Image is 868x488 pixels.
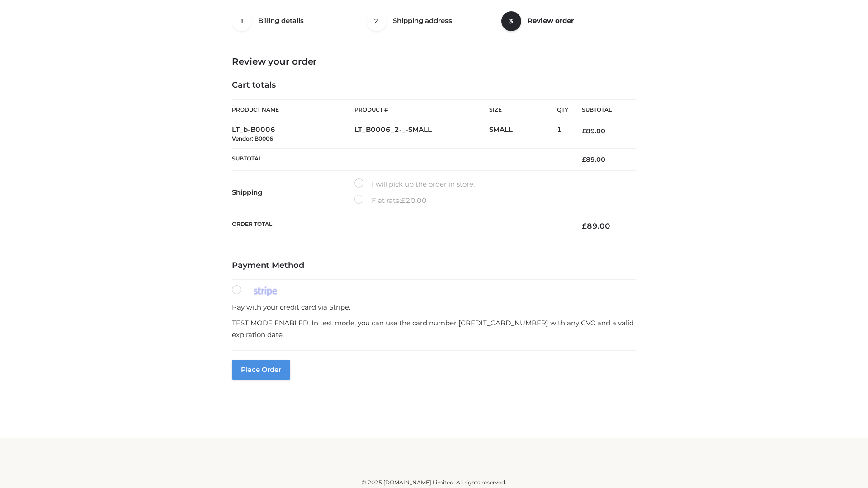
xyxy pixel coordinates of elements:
td: 1 [557,120,568,149]
th: Product # [354,99,489,120]
span: £ [401,196,406,205]
td: LT_B0006_2-_-SMALL [354,120,489,149]
h3: Review your order [232,56,636,67]
label: I will pick up the order in store. [354,178,475,190]
label: Flat rate: [354,195,427,206]
th: Subtotal [568,100,636,120]
span: £ [582,127,586,135]
h4: Payment Method [232,261,636,271]
bdi: 89.00 [582,221,610,230]
td: SMALL [489,120,557,149]
th: Size [489,100,552,120]
span: £ [582,155,586,164]
th: Subtotal [232,148,568,170]
th: Order Total [232,214,568,238]
p: Pay with your credit card via Stripe. [232,301,636,313]
th: Shipping [232,171,354,214]
h4: Cart totals [232,80,636,90]
bdi: 89.00 [582,127,605,135]
small: Vendor: B0006 [232,135,273,142]
bdi: 20.00 [401,196,427,205]
td: LT_b-B0006 [232,120,354,149]
div: © 2025 [DOMAIN_NAME] Limited. All rights reserved. [134,478,734,487]
bdi: 89.00 [582,155,605,164]
button: Place order [232,360,290,380]
th: Qty [557,99,568,120]
p: TEST MODE ENABLED. In test mode, you can use the card number [CREDIT_CARD_NUMBER] with any CVC an... [232,317,636,340]
th: Product Name [232,99,354,120]
span: £ [582,221,587,230]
